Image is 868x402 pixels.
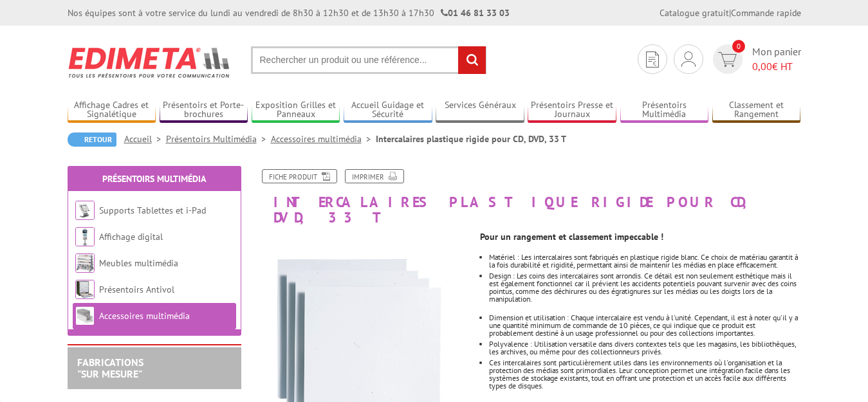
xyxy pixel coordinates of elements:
[68,100,156,121] a: Affichage Cadres et Signalétique
[345,169,404,183] a: Imprimer
[68,132,116,147] a: Retour
[102,173,206,185] a: Présentoirs Multimédia
[752,59,801,74] span: € HT
[489,340,800,356] li: Polyvalence : Utilisation versatile dans divers contextes tels que les magasins, les bibliothèque...
[75,227,95,246] img: Affichage digital
[752,44,801,74] span: Mon panier
[718,52,737,67] img: devis rapide
[489,272,800,303] div: Design : Les coins des intercalaires sont arrondis. Ce détail est non seulement esthétique mais i...
[620,100,709,121] a: Présentoirs Multimédia
[75,201,95,220] img: Supports Tablettes et i-Pad
[77,356,143,380] a: FABRICATIONS"Sur Mesure"
[710,44,801,74] a: devis rapide 0 Mon panier 0,00€ HT
[489,253,800,269] li: Matériel : Les intercalaires sont fabriqués en plastique rigide blanc. Ce choix de matériau garan...
[436,100,524,121] a: Services Généraux
[458,46,486,74] input: rechercher
[489,359,800,390] li: Ces intercalaires sont particulièrement utiles dans les environnements où l'organisation et la pr...
[124,133,166,145] a: Accueil
[646,51,659,68] img: devis rapide
[344,100,432,121] a: Accueil Guidage et Sécurité
[732,40,745,53] span: 0
[99,310,190,322] a: Accessoires multimédia
[731,7,801,19] a: Commande rapide
[262,169,337,183] a: Fiche produit
[160,100,248,121] a: Présentoirs et Porte-brochures
[441,7,510,19] strong: 01 46 81 33 03
[68,39,232,86] img: Edimeta
[271,133,376,145] a: Accessoires multimédia
[660,6,801,19] div: |
[376,132,566,145] li: Intercalaires plastique rigide pour CD, DVD, 33 T
[251,46,486,74] input: Rechercher un produit ou une référence...
[528,100,616,121] a: Présentoirs Presse et Journaux
[712,100,801,121] a: Classement et Rangement
[75,253,95,273] img: Meubles multimédia
[99,257,178,269] a: Meubles multimédia
[75,306,95,325] img: Accessoires multimédia
[99,231,163,242] a: Affichage digital
[681,51,696,67] img: devis rapide
[245,169,811,225] h1: Intercalaires plastique rigide pour CD, DVD, 33 T
[660,7,729,19] a: Catalogue gratuit
[489,314,800,337] li: Dimension et utilisation : Chaque intercalaire est vendu à l'unité. Cependant, il est à noter qu'...
[75,280,95,299] img: Présentoirs Antivol
[480,231,663,242] strong: Pour un rangement et classement impeccable !
[752,60,772,73] span: 0,00
[252,100,340,121] a: Exposition Grilles et Panneaux
[99,205,206,216] a: Supports Tablettes et i-Pad
[68,6,510,19] div: Nos équipes sont à votre service du lundi au vendredi de 8h30 à 12h30 et de 13h30 à 17h30
[99,284,174,295] a: Présentoirs Antivol
[166,133,271,145] a: Présentoirs Multimédia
